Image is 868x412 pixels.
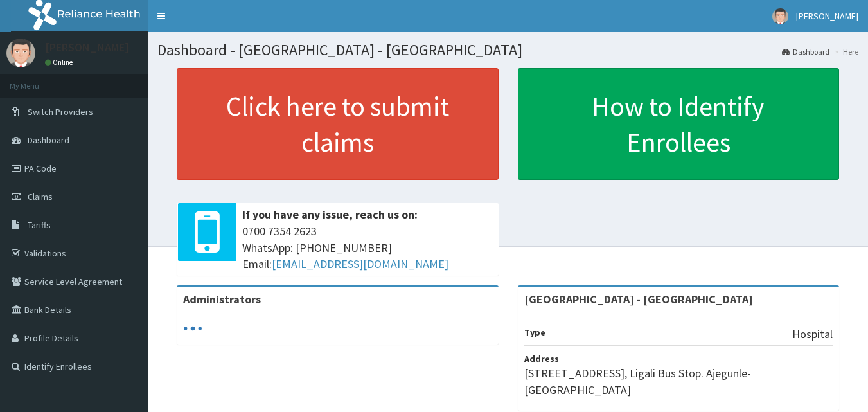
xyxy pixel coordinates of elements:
[177,68,499,180] a: Click here to submit claims
[524,353,559,364] b: Address
[242,207,418,222] b: If you have any issue, reach us on:
[28,191,53,202] span: Claims
[831,46,858,57] li: Here
[45,58,76,67] a: Online
[183,292,261,307] b: Administrators
[524,327,545,338] b: Type
[272,256,448,271] a: [EMAIL_ADDRESS][DOMAIN_NAME]
[772,8,788,24] img: User Image
[183,319,202,338] svg: audio-loading
[518,68,840,180] a: How to Identify Enrollees
[6,39,35,67] img: User Image
[782,46,829,57] a: Dashboard
[524,292,753,307] strong: [GEOGRAPHIC_DATA] - [GEOGRAPHIC_DATA]
[242,223,492,273] span: 0700 7354 2623 WhatsApp: [PHONE_NUMBER] Email:
[28,106,93,118] span: Switch Providers
[157,42,858,58] h1: Dashboard - [GEOGRAPHIC_DATA] - [GEOGRAPHIC_DATA]
[28,134,69,146] span: Dashboard
[796,10,858,22] span: [PERSON_NAME]
[28,219,51,231] span: Tariffs
[792,326,833,343] p: Hospital
[524,365,833,398] p: [STREET_ADDRESS], Ligali Bus Stop. Ajegunle- [GEOGRAPHIC_DATA]
[45,42,129,53] p: [PERSON_NAME]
